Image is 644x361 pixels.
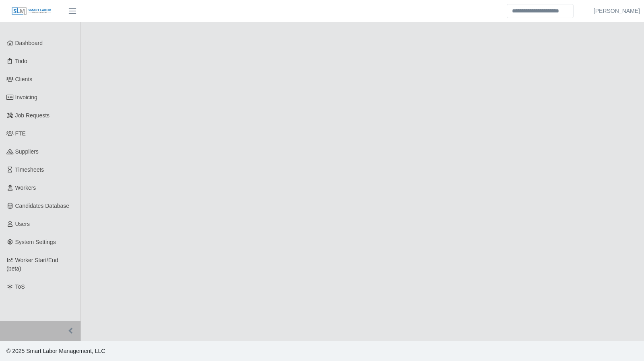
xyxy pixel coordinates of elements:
[15,283,25,290] span: ToS
[11,7,52,16] img: SLM Logo
[15,76,33,82] span: Clients
[15,239,56,245] span: System Settings
[6,257,58,272] span: Worker Start/End (beta)
[15,94,37,101] span: Invoicing
[15,203,70,209] span: Candidates Database
[15,166,44,173] span: Timesheets
[15,40,43,46] span: Dashboard
[15,112,50,119] span: Job Requests
[6,348,105,354] span: © 2025 Smart Labor Management, LLC
[15,130,26,137] span: FTE
[15,148,39,155] span: Suppliers
[507,4,574,18] input: Search
[594,7,640,15] a: [PERSON_NAME]
[15,58,27,64] span: Todo
[15,221,30,227] span: Users
[15,185,36,191] span: Workers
